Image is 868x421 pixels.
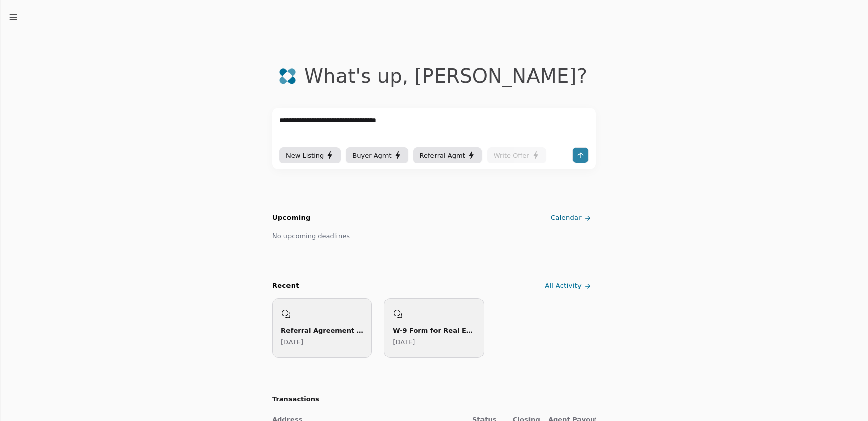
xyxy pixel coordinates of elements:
[420,150,465,161] span: Referral Agmt
[551,213,582,223] span: Calendar
[545,280,582,291] span: All Activity
[286,150,334,161] div: New Listing
[549,210,596,226] a: Calendar
[272,298,372,358] a: Referral Agreement Preparation[DATE]
[393,338,415,346] time: Friday, June 27, 2025 at 12:13:59 AM
[352,150,391,161] span: Buyer Agmt
[384,298,484,358] a: W-9 Form for Real Estate[DATE]
[543,277,596,294] a: All Activity
[272,230,350,241] div: No upcoming deadlines
[272,394,596,405] h2: Transactions
[281,325,363,336] div: Referral Agreement Preparation
[272,280,299,291] div: Recent
[281,338,303,346] time: Friday, June 27, 2025 at 12:25:40 AM
[272,213,311,223] h2: Upcoming
[413,147,482,163] button: Referral Agmt
[279,147,341,163] button: New Listing
[346,147,408,163] button: Buyer Agmt
[279,68,296,85] img: logo
[304,65,587,87] div: What's up , [PERSON_NAME] ?
[393,325,475,336] div: W-9 Form for Real Estate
